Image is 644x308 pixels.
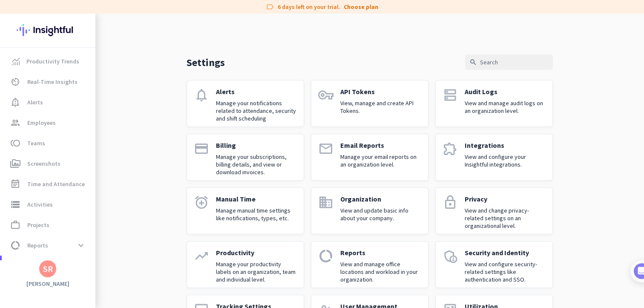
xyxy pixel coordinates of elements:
a: trending_upProductivityManage your productivity labels on an organization, team and individual le... [187,241,304,288]
i: notifications [194,87,209,103]
p: Audit Logs [465,87,546,96]
input: Search [465,55,553,70]
img: Insightful logo [17,14,79,47]
p: Manage your notifications related to attendance, security and shift scheduling [216,99,297,122]
p: Billing [216,141,297,150]
p: Manage your productivity labels on an organization, team and individual level. [216,260,297,283]
a: Choose plan [344,3,378,11]
span: Screenshots [27,158,60,169]
i: lock [443,195,458,210]
span: Employees [27,118,56,128]
a: settingsSettings [2,256,95,276]
button: expand_more [73,238,89,253]
a: notificationsAlertsManage your notifications related to attendance, security and shift scheduling [187,80,304,127]
p: Alerts [216,87,297,96]
span: Alerts [27,97,43,107]
a: extensionIntegrationsView and configure your Insightful integrations. [435,134,553,181]
p: View and configure security-related settings like authentication and SSO. [465,260,546,283]
p: Productivity [216,248,297,257]
i: storage [10,199,20,210]
p: Reports [340,248,421,257]
a: work_outlineProjects [2,215,95,235]
a: storageActivities [2,194,95,215]
a: emailEmail ReportsManage your email reports on an organization level. [311,134,428,181]
a: data_usageReportsView and manage office locations and workload in your organization. [311,241,428,288]
i: label [266,3,274,11]
p: Email Reports [340,141,421,150]
a: event_noteTime and Attendance [2,174,95,194]
a: admin_panel_settingsSecurity and IdentityView and configure security-related settings like authen... [435,241,553,288]
i: domain [318,195,333,210]
span: Real-Time Insights [27,77,78,87]
span: Productivity Trends [26,56,79,66]
a: lockPrivacyView and change privacy-related settings on an organizational level. [435,187,553,234]
span: Teams [27,138,45,148]
p: Privacy [465,195,546,203]
a: tollTeams [2,133,95,153]
img: menu-item [12,58,20,65]
i: perm_media [10,158,20,169]
i: search [469,58,477,66]
a: notification_importantAlerts [2,92,95,112]
i: notification_important [10,97,20,107]
i: extension [443,141,458,156]
p: View, manage and create API Tokens. [340,99,421,115]
i: dns [443,87,458,103]
span: Time and Attendance [27,179,85,189]
i: alarm_add [194,195,209,210]
i: event_note [10,179,20,189]
a: data_usageReportsexpand_more [2,235,95,256]
span: Reports [27,240,48,250]
a: menu-itemProductivity Trends [2,51,95,72]
p: Manage your subscriptions, billing details, and view or download invoices. [216,153,297,176]
i: group [10,118,20,128]
p: View and change privacy-related settings on an organizational level. [465,207,546,230]
div: SR [43,265,53,273]
span: Projects [27,220,49,230]
i: email [318,141,333,156]
a: alarm_addManual TimeManage manual time settings like notifications, types, etc. [187,187,304,234]
i: data_usage [10,240,20,250]
i: admin_panel_settings [443,248,458,264]
i: toll [10,138,20,148]
p: View and configure your Insightful integrations. [465,153,546,168]
a: perm_mediaScreenshots [2,153,95,174]
i: vpn_key [318,87,333,103]
a: vpn_keyAPI TokensView, manage and create API Tokens. [311,80,428,127]
p: View and update basic info about your company. [340,207,421,222]
a: groupEmployees [2,112,95,133]
p: Manage your email reports on an organization level. [340,153,421,168]
p: Security and Identity [465,248,546,257]
span: Activities [27,199,53,210]
p: View and manage audit logs on an organization level. [465,99,546,115]
a: paymentBillingManage your subscriptions, billing details, and view or download invoices. [187,134,304,181]
i: work_outline [10,220,20,230]
p: Manual Time [216,195,297,203]
a: av_timerReal-Time Insights [2,72,95,92]
p: View and manage office locations and workload in your organization. [340,260,421,283]
p: Integrations [465,141,546,150]
a: domainOrganizationView and update basic info about your company. [311,187,428,234]
i: payment [194,141,209,156]
p: API Tokens [340,87,421,96]
i: av_timer [10,77,20,87]
a: dnsAudit LogsView and manage audit logs on an organization level. [435,80,553,127]
p: Manage manual time settings like notifications, types, etc. [216,207,297,222]
p: Settings [187,56,225,69]
p: Organization [340,195,421,203]
i: data_usage [318,248,333,264]
i: trending_up [194,248,209,264]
